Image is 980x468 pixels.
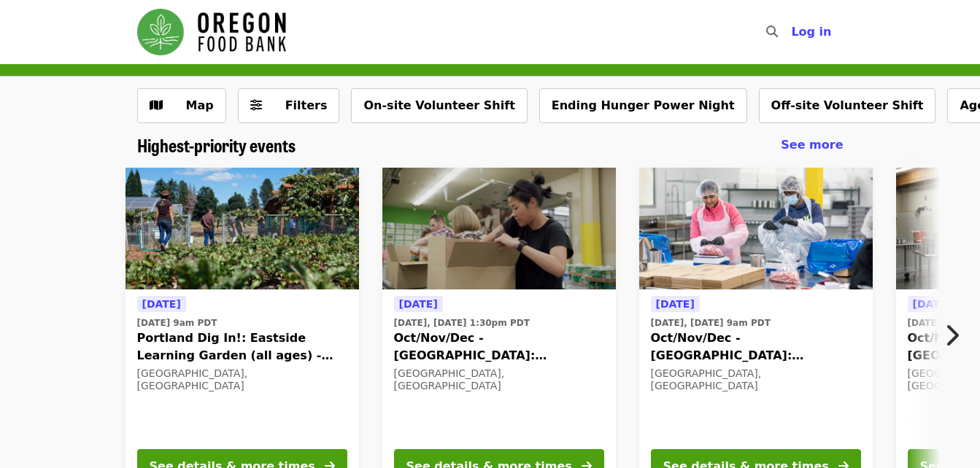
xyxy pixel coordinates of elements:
input: Search [787,15,798,50]
div: [GEOGRAPHIC_DATA], [GEOGRAPHIC_DATA] [137,367,347,392]
a: Highest-priority events [137,135,296,156]
span: Highest-priority events [137,132,296,157]
span: See more [781,138,843,152]
i: chevron-right icon [944,321,959,349]
a: See more [781,136,843,154]
div: [GEOGRAPHIC_DATA], [GEOGRAPHIC_DATA] [394,367,604,392]
time: [DATE], [DATE] 1:30pm PDT [394,316,530,329]
span: [DATE] [399,298,438,310]
button: Log in [779,17,843,47]
img: Oct/Nov/Dec - Beaverton: Repack/Sort (age 10+) organized by Oregon Food Bank [639,168,873,290]
time: [DATE], [DATE] 9am PDT [651,316,771,329]
img: Oct/Nov/Dec - Portland: Repack/Sort (age 8+) organized by Oregon Food Bank [382,168,616,290]
span: Portland Dig In!: Eastside Learning Garden (all ages) - Aug/Sept/Oct [137,329,347,364]
time: [DATE] 9am PDT [137,316,217,329]
button: Ending Hunger Power Night [539,88,747,123]
span: Oct/Nov/Dec - [GEOGRAPHIC_DATA]: Repack/Sort (age [DEMOGRAPHIC_DATA]+) [651,329,861,364]
i: map icon [150,98,163,112]
img: Portland Dig In!: Eastside Learning Garden (all ages) - Aug/Sept/Oct organized by Oregon Food Bank [126,168,359,290]
span: Log in [791,25,831,39]
button: Off-site Volunteer Shift [759,88,936,123]
span: Filters [285,98,328,112]
div: Highest-priority events [126,135,855,156]
button: Next item [932,315,980,356]
span: Map [186,98,214,112]
i: sliders-h icon [250,98,262,112]
img: Oregon Food Bank - Home [137,9,286,55]
button: Filters (0 selected) [238,88,340,123]
span: [DATE] [142,298,181,310]
button: On-site Volunteer Shift [351,88,527,123]
div: [GEOGRAPHIC_DATA], [GEOGRAPHIC_DATA] [651,367,861,392]
span: Oct/Nov/Dec - [GEOGRAPHIC_DATA]: Repack/Sort (age [DEMOGRAPHIC_DATA]+) [394,329,604,364]
i: search icon [766,25,778,39]
button: Show map view [137,88,226,123]
span: [DATE] [656,298,695,310]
